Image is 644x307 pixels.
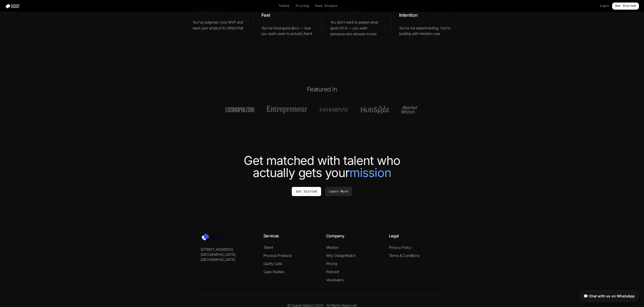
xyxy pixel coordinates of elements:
h4: Legal [389,233,444,239]
h2: Get matched with talent who actually gets your [180,155,464,179]
h3: Building with Intention [399,7,443,18]
img: Featured Logo 4 [361,106,389,114]
a: Mission [326,245,338,250]
p: You've outgrown your MVP and want your product to reflect that [193,20,245,31]
a: Case Studies [315,4,338,8]
a: Physical Products [263,253,292,258]
a: Why DesignMatch [326,253,356,258]
p: You don't want to explain what good UX is — you want someone who already knows [330,20,383,37]
a: Vocabulary [326,278,344,282]
a: Case Studies [263,270,284,274]
a: Terms & Conditions [389,253,420,258]
a: Privacy Policy [389,245,412,250]
a: Talent [278,4,290,8]
a: Talent [263,245,273,250]
a: Podcast [326,270,339,274]
img: Featured Logo 3 [319,106,349,114]
a: 💬 Chat with us on WhatsApp [579,290,639,302]
img: Design Match [201,233,228,241]
a: Pricing [326,261,337,266]
p: You're not experimenting. You're building with intention now [399,25,452,37]
a: Get Started [292,187,321,196]
a: Get Started [612,3,639,10]
a: Pricing [296,4,309,8]
img: Featured Logo 5 [401,106,419,114]
a: Login [600,4,609,8]
img: Design Match [5,4,22,9]
p: [GEOGRAPHIC_DATA], [GEOGRAPHIC_DATA] [201,252,255,262]
h4: Services [263,233,318,239]
span: mission [349,167,391,179]
h3: Good Devs, Better Feel [261,7,305,18]
h4: Company [326,233,381,239]
p: [STREET_ADDRESS] [201,247,255,252]
a: Clarity Calls [263,261,282,266]
a: Learn More [325,187,352,196]
img: Featured Logo 1 [225,106,254,114]
p: You've hired good devs — now you want users to actually feel it [261,25,314,37]
img: Featured Logo 2 [266,106,307,114]
h2: Featured In [180,85,464,93]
